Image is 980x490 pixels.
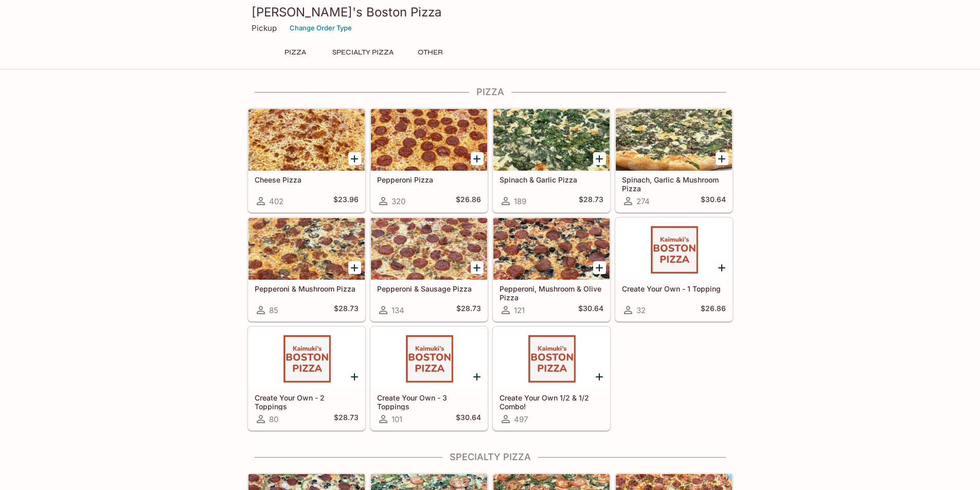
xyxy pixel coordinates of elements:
[493,217,610,321] a: Pepperoni, Mushroom & Olive Pizza121$30.64
[622,284,726,293] h5: Create Your Own - 1 Topping
[471,261,484,274] button: Add Pepperoni & Sausage Pizza
[255,284,359,293] h5: Pepperoni & Mushroom Pizza
[247,86,733,98] h4: Pizza
[579,195,603,207] h5: $28.73
[377,175,481,184] h5: Pepperoni Pizza
[636,305,646,315] span: 32
[348,261,361,274] button: Add Pepperoni & Mushroom Pizza
[247,451,733,463] h4: Specialty Pizza
[334,413,359,425] h5: $28.73
[334,304,359,316] h5: $28.73
[269,305,278,315] span: 85
[456,195,481,207] h5: $26.86
[377,393,481,410] h5: Create Your Own - 3 Toppings
[248,109,365,171] div: Cheese Pizza
[593,261,606,274] button: Add Pepperoni, Mushroom & Olive Pizza
[471,370,484,383] button: Add Create Your Own - 3 Toppings
[493,327,610,389] div: Create Your Own 1/2 & 1/2 Combo!
[391,414,402,424] span: 101
[493,109,610,171] div: Spinach & Garlic Pizza
[493,218,610,280] div: Pepperoni, Mushroom & Olive Pizza
[616,109,732,171] div: Spinach, Garlic & Mushroom Pizza
[500,175,603,184] h5: Spinach & Garlic Pizza
[622,175,726,192] h5: Spinach, Garlic & Mushroom Pizza
[377,284,481,293] h5: Pepperoni & Sausage Pizza
[272,45,318,60] button: Pizza
[514,305,525,315] span: 121
[371,218,487,280] div: Pepperoni & Sausage Pizza
[333,195,359,207] h5: $23.96
[471,152,484,165] button: Add Pepperoni Pizza
[615,108,733,212] a: Spinach, Garlic & Mushroom Pizza274$30.64
[285,20,357,36] button: Change Order Type
[248,108,365,212] a: Cheese Pizza402$23.96
[456,304,481,316] h5: $28.73
[407,45,454,60] button: Other
[716,152,728,165] button: Add Spinach, Garlic & Mushroom Pizza
[248,218,365,280] div: Pepperoni & Mushroom Pizza
[248,326,365,430] a: Create Your Own - 2 Toppings80$28.73
[370,326,488,430] a: Create Your Own - 3 Toppings101$30.64
[701,195,726,207] h5: $30.64
[370,217,488,321] a: Pepperoni & Sausage Pizza134$28.73
[391,196,405,206] span: 320
[493,108,610,212] a: Spinach & Garlic Pizza189$28.73
[456,413,481,425] h5: $30.64
[371,109,487,171] div: Pepperoni Pizza
[615,217,733,321] a: Create Your Own - 1 Topping32$26.86
[248,217,365,321] a: Pepperoni & Mushroom Pizza85$28.73
[252,23,277,33] p: Pickup
[269,196,283,206] span: 402
[701,304,726,316] h5: $26.86
[593,152,606,165] button: Add Spinach & Garlic Pizza
[248,327,365,389] div: Create Your Own - 2 Toppings
[493,326,610,430] a: Create Your Own 1/2 & 1/2 Combo!497
[348,370,361,383] button: Add Create Your Own - 2 Toppings
[514,196,526,206] span: 189
[327,45,399,60] button: Specialty Pizza
[252,4,729,20] h3: [PERSON_NAME]'s Boston Pizza
[255,175,359,184] h5: Cheese Pizza
[716,261,728,274] button: Add Create Your Own - 1 Topping
[269,414,278,424] span: 80
[514,414,528,424] span: 497
[391,305,404,315] span: 134
[616,218,732,280] div: Create Your Own - 1 Topping
[500,284,603,301] h5: Pepperoni, Mushroom & Olive Pizza
[348,152,361,165] button: Add Cheese Pizza
[593,370,606,383] button: Add Create Your Own 1/2 & 1/2 Combo!
[636,196,650,206] span: 274
[371,327,487,389] div: Create Your Own - 3 Toppings
[500,393,603,410] h5: Create Your Own 1/2 & 1/2 Combo!
[255,393,359,410] h5: Create Your Own - 2 Toppings
[578,304,603,316] h5: $30.64
[370,108,488,212] a: Pepperoni Pizza320$26.86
